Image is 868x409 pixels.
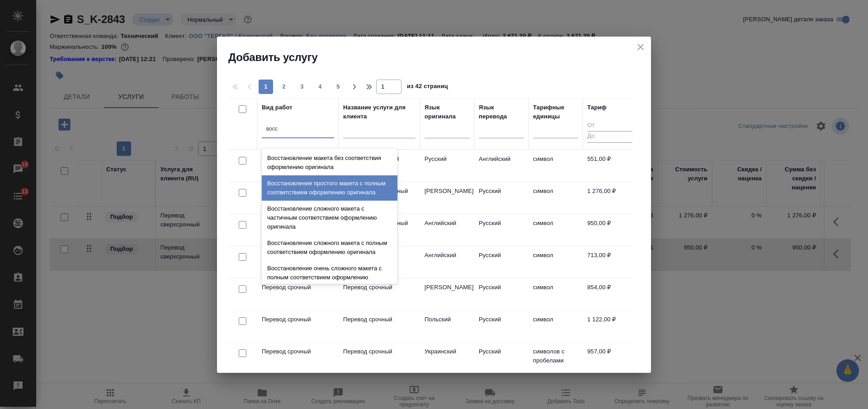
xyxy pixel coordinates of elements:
div: Восстановление сложного макета с полным соответствием оформлению оригинала [262,235,397,260]
td: символ [528,150,583,182]
span: 2 [277,82,291,91]
input: До [587,131,632,142]
div: Тарифные единицы [533,103,578,121]
td: символ [528,214,583,246]
div: Восстановление очень сложного макета с полным соответствием оформлению оригинала [262,260,397,295]
div: Восстановление простого макета с полным соответствием оформлению оригинала [262,175,397,201]
span: 3 [295,82,309,91]
td: Русский [474,214,528,246]
td: Русский [474,310,528,342]
td: Польский [420,310,474,342]
p: Перевод срочный [262,315,334,324]
td: символ [528,310,583,342]
td: символов с пробелами [528,343,583,374]
span: 5 [331,82,345,91]
div: Язык оригинала [425,103,470,121]
td: Русский [420,150,474,182]
td: [PERSON_NAME] [420,278,474,310]
td: 957,00 ₽ [583,343,637,374]
p: Перевод срочный [262,283,334,292]
td: 1 122,00 ₽ [583,310,637,342]
td: Русский [474,182,528,214]
div: Восстановление сложного макета с частичным соответствием оформлению оригинала [262,201,397,235]
button: 2 [277,80,291,94]
div: Восстановление макета без соответствия оформлению оригинала [262,150,397,175]
td: Русский [474,278,528,310]
td: Английский [420,246,474,278]
td: символ [528,246,583,278]
button: 4 [313,80,327,94]
div: Название услуги для клиента [343,103,415,121]
p: Перевод срочный [343,347,415,356]
td: 713,00 ₽ [583,246,637,278]
td: Английский [420,214,474,246]
td: [PERSON_NAME] [420,182,474,214]
button: close [634,40,647,54]
div: Язык перевода [479,103,524,121]
span: из 42 страниц [407,81,448,94]
p: Перевод срочный [343,283,415,292]
button: 5 [331,80,345,94]
div: Вид работ [262,103,292,112]
td: символ [528,182,583,214]
td: 854,00 ₽ [583,278,637,310]
td: символ [528,278,583,310]
h2: Добавить услугу [228,50,651,65]
div: Тариф [587,103,607,112]
td: Украинский [420,343,474,374]
td: 950,00 ₽ [583,214,637,246]
input: От [587,120,632,132]
td: Русский [474,343,528,374]
td: 1 276,00 ₽ [583,182,637,214]
td: 551,00 ₽ [583,150,637,182]
p: Перевод срочный [262,347,334,356]
td: Английский [474,150,528,182]
button: 3 [295,80,309,94]
p: Перевод срочный [343,315,415,324]
span: 4 [313,82,327,91]
td: Русский [474,246,528,278]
